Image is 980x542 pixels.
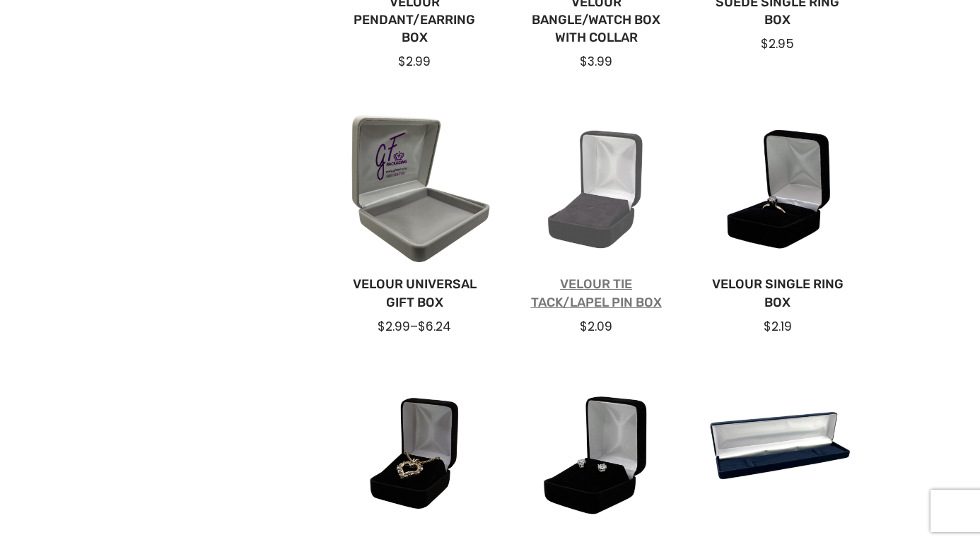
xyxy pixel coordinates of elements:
[346,53,483,70] div: $2.99
[709,35,846,52] div: $2.95
[709,276,846,311] a: Velour Single Ring Box
[346,318,483,335] div: –
[709,318,846,335] div: $2.19
[418,318,451,335] span: $6.24
[378,318,410,335] span: $2.99
[528,276,665,311] a: Velour Tie Tack/Lapel Pin Box
[346,276,483,311] a: Velour Universal Gift Box
[528,318,665,335] div: $2.09
[528,53,665,70] div: $3.99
